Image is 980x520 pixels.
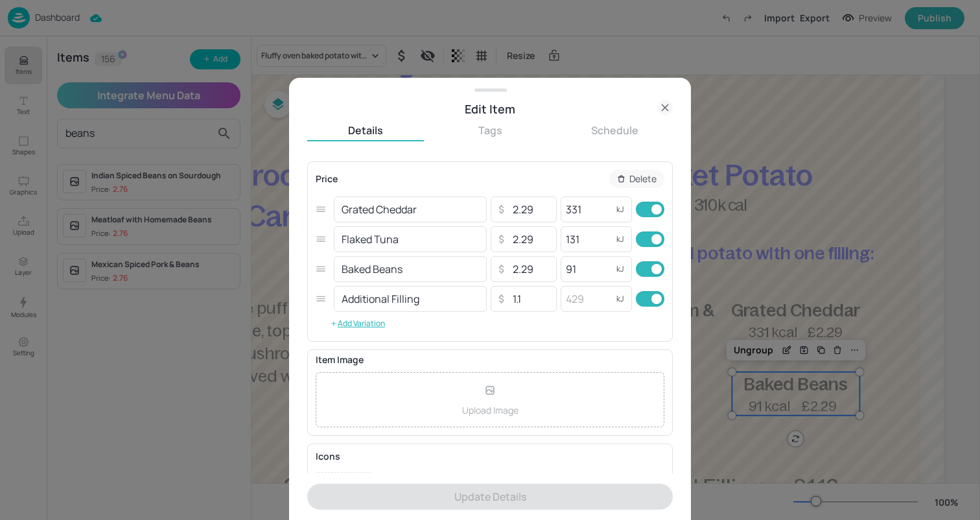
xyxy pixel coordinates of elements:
button: Tags [432,123,548,137]
p: kJ [616,205,624,214]
p: kJ [616,265,624,274]
input: 429 [561,286,612,312]
input: 10 [507,256,553,282]
p: Upload Image [462,403,519,417]
button: Schedule [556,123,673,137]
button: Delete [609,170,664,188]
p: Delete [629,174,657,183]
div: Edit Item [307,100,673,118]
p: Item Image [316,355,664,364]
button: Add Variation [316,314,399,333]
p: Price [316,174,338,183]
input: eg. Small [334,226,487,252]
input: 10 [507,196,553,222]
input: eg. Small [334,286,487,312]
p: kJ [616,294,624,303]
p: kJ [616,235,624,244]
input: eg. Small [334,196,487,222]
input: 429 [561,196,612,222]
input: 10 [507,226,553,252]
input: eg. Small [334,256,487,282]
input: 10 [507,286,553,312]
p: Icons [316,452,664,461]
button: Details [307,123,424,137]
input: 429 [561,256,612,282]
input: 429 [561,226,612,252]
